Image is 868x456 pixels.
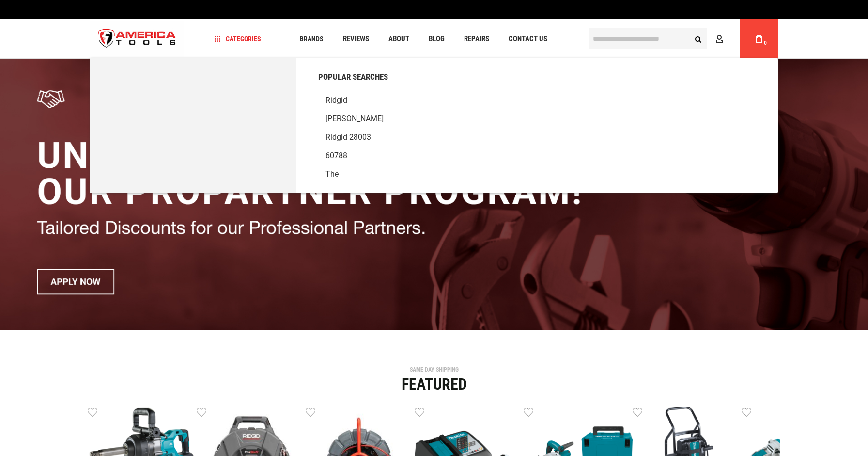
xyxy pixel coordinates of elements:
button: Search [689,30,707,48]
a: 0 [750,19,768,58]
a: 60788 [318,147,756,165]
span: Blog [429,35,445,43]
span: Contact Us [509,35,547,43]
span: About [388,35,409,43]
a: Brands [295,33,328,46]
a: Blog [424,33,449,46]
span: Brands [300,35,324,42]
a: About [384,33,414,46]
div: Featured [88,376,780,392]
span: Reviews [343,35,369,43]
div: SAME DAY SHIPPING [88,367,780,373]
a: Repairs [460,33,494,46]
a: Ridgid [318,91,756,110]
span: 0 [764,40,767,46]
img: America Tools [90,21,184,57]
span: Categories [215,35,261,42]
span: Repairs [464,35,489,43]
a: The [318,165,756,183]
a: Categories [210,33,265,46]
a: Ridgid 28003 [318,128,756,147]
a: store logo [90,21,184,57]
a: Reviews [339,33,373,46]
a: Contact Us [504,33,552,46]
span: Popular Searches [318,73,388,81]
a: [PERSON_NAME] [318,110,756,128]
